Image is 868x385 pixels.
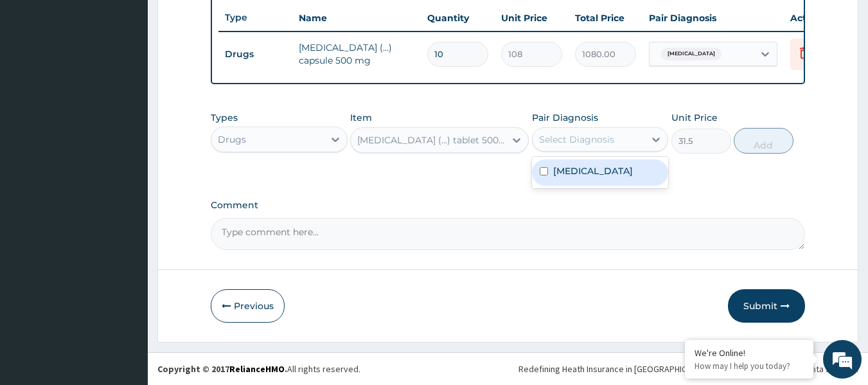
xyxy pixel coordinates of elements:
div: Chat with us now [67,72,216,89]
button: Add [734,128,793,154]
th: Quantity [421,5,495,31]
a: RelianceHMO [229,363,285,375]
div: Drugs [218,133,246,146]
label: Unit Price [671,111,718,124]
div: Select Diagnosis [539,133,614,146]
button: Submit [728,289,805,323]
button: Previous [211,289,285,323]
th: Actions [784,5,848,31]
label: Comment [211,200,806,211]
th: Type [218,6,292,30]
img: d_794563401_company_1708531726252_794563401 [24,64,52,96]
footer: All rights reserved. [148,352,868,385]
label: Item [350,111,372,124]
td: [MEDICAL_DATA] (...) capsule 500 mg [292,35,421,73]
th: Unit Price [495,5,569,31]
strong: Copyright © 2017 . [157,363,287,375]
div: Redefining Heath Insurance in [GEOGRAPHIC_DATA] using Telemedicine and Data Science! [518,363,858,375]
th: Total Price [569,5,642,31]
th: Name [292,5,421,31]
div: Minimize live chat window [211,6,242,37]
label: [MEDICAL_DATA] [553,165,633,177]
td: Drugs [218,42,292,66]
span: We're online! [75,112,177,242]
div: We're Online! [695,347,804,359]
p: How may I help you today? [695,361,804,372]
div: [MEDICAL_DATA] (...) tablet 500 mg [357,134,506,147]
label: Pair Diagnosis [532,111,598,124]
th: Pair Diagnosis [642,5,784,31]
label: Types [211,112,238,123]
textarea: Type your message and hit 'Enter' [6,252,245,297]
span: [MEDICAL_DATA] [661,48,722,60]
